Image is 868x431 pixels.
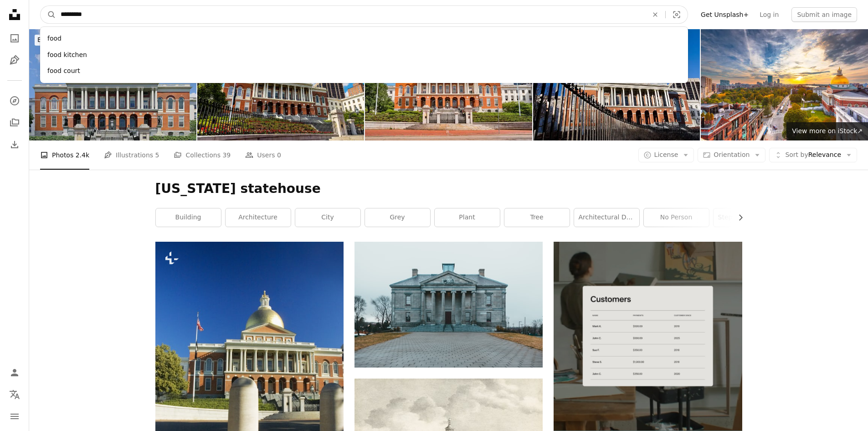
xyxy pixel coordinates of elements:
a: Illustrations 5 [104,140,159,170]
a: Log in [754,7,784,22]
span: 5 [155,150,159,160]
span: Sort by [785,151,808,158]
button: Orientation [698,148,765,162]
a: Browse premium images on iStock|20% off at [GEOGRAPHIC_DATA]↗ [29,29,266,51]
span: Browse premium images on iStock | [37,36,150,43]
a: Home — Unsplash [5,5,24,26]
a: architecture [226,208,291,227]
a: plant [435,208,500,227]
div: food kitchen [40,47,688,63]
a: Get Unsplash+ [695,7,754,22]
img: Boston, Massachusetts, USA cityscape with the State House [701,29,868,140]
a: View more on iStock↗ [786,122,868,140]
a: no person [644,208,709,227]
a: steps and staircase [714,208,779,227]
span: License [654,151,678,158]
a: building [156,208,221,227]
button: scroll list to the right [732,208,742,227]
a: a large building with a dome on top of it [155,379,344,388]
a: Download History [5,135,24,154]
img: Massachusetts State House and Capital, USA [533,29,700,140]
a: Photos [5,29,24,47]
a: tree [504,208,570,227]
a: white and gray concrete building [354,301,543,309]
span: Orientation [714,151,750,158]
span: 39 [222,150,231,160]
a: grey [365,208,430,227]
h1: [US_STATE] statehouse [155,181,742,197]
button: License [638,148,694,162]
a: Illustrations [5,51,24,69]
span: View more on iStock ↗ [792,127,863,135]
img: white and gray concrete building [354,242,543,367]
span: 20% off at [GEOGRAPHIC_DATA] ↗ [37,36,257,43]
button: Visual search [666,6,688,23]
button: Search Unsplash [41,6,56,23]
img: Massachusetts State House in Boston USA [365,29,532,140]
img: Massachusetts State House in Boston [197,29,365,140]
a: Log in / Sign up [5,363,24,382]
a: Users 0 [245,140,281,170]
a: Explore [5,92,24,110]
span: Relevance [785,151,841,160]
a: Collections 39 [174,140,231,170]
a: city [295,208,360,227]
div: food court [40,63,688,79]
img: State Capitol Building - Boston - Massachusetts [29,29,196,140]
button: Language [5,385,24,404]
button: Submit an image [791,7,857,22]
button: Clear [645,6,665,23]
button: Menu [5,407,24,426]
button: Sort byRelevance [769,148,857,162]
a: architectural dome [574,208,639,227]
span: 0 [277,150,281,160]
img: file-1747939376688-baf9a4a454ffimage [554,242,742,430]
form: Find visuals sitewide [40,5,688,24]
div: food [40,31,688,47]
a: Collections [5,114,24,132]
